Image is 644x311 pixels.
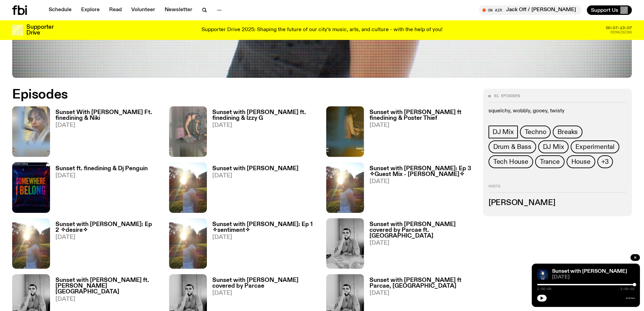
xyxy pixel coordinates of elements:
span: [DATE] [212,235,318,240]
a: DJ Mix [488,126,518,138]
span: [DATE] [55,235,161,240]
span: [DATE] [212,173,299,179]
h3: Sunset With [PERSON_NAME] Ft. finedining & Niki [55,110,161,121]
a: Sunset with [PERSON_NAME]: Ep 2 ✧desire✧[DATE] [50,222,161,269]
a: Trance [535,155,565,168]
span: [DATE] [55,173,148,179]
span: 00:07:13:07 [606,26,632,30]
span: House [571,158,591,165]
span: +3 [601,158,609,165]
a: Sunset with [PERSON_NAME]: Ep 1 ✧sentiment✧[DATE] [207,222,318,269]
span: Techno [525,128,546,136]
span: DJ Mix [493,128,514,136]
h3: Sunset with [PERSON_NAME] covered by Parcae ft. [GEOGRAPHIC_DATA] [369,222,475,239]
a: Sunset With [PERSON_NAME] Ft. finedining & Niki[DATE] [50,110,161,157]
button: On AirJack Off / [PERSON_NAME] [479,5,581,15]
a: Sunset with [PERSON_NAME] covered by Parcae ft. [GEOGRAPHIC_DATA][DATE] [364,222,475,269]
h2: Episodes [12,89,423,101]
h3: Sunset with [PERSON_NAME] covered by Parcae [212,277,318,289]
span: 91 episodes [494,94,520,98]
span: [DATE] [369,240,475,246]
a: Breaks [553,126,582,138]
a: Read [105,5,126,15]
span: [DATE] [55,123,161,128]
a: Sunset with [PERSON_NAME] ft finedining & Poster Thief[DATE] [364,110,475,157]
span: Trance [540,158,560,165]
span: [DATE] [369,179,475,184]
a: Schedule [45,5,76,15]
a: Sunset with [PERSON_NAME] [552,269,627,274]
a: Experimental [571,140,619,153]
a: Explore [77,5,104,15]
button: Support Us [587,5,632,15]
h3: Sunset with [PERSON_NAME] ft finedining & Poster Thief [369,110,475,121]
h3: Sunset with [PERSON_NAME]: Ep 1 ✧sentiment✧ [212,222,318,233]
a: Techno [520,126,551,138]
span: Experimental [575,143,615,151]
h3: Sunset with [PERSON_NAME]: Ep 3 ✧Guest Mix - [PERSON_NAME]✧ [369,166,475,177]
h3: Sunset ft. finedining & Dj Penguin [55,166,148,172]
a: Sunset with [PERSON_NAME] ft. finedining & Izzy G[DATE] [207,110,318,157]
span: Remaining [611,30,632,34]
span: Support Us [591,7,618,13]
p: Supporter Drive 2025: Shaping the future of our city’s music, arts, and culture - with the help o... [201,27,443,33]
span: [DATE] [369,290,475,296]
a: DJ Mix [538,140,569,153]
a: House [567,155,595,168]
span: [DATE] [369,123,475,128]
span: [DATE] [55,296,161,302]
h3: Sunset with [PERSON_NAME] ft. finedining & Izzy G [212,110,318,121]
h2: Hosts [488,184,626,193]
a: Tech House [488,155,533,168]
h3: Sunset with [PERSON_NAME]: Ep 2 ✧desire✧ [55,222,161,233]
span: Drum & Bass [493,143,531,151]
span: [DATE] [212,123,318,128]
a: Newsletter [161,5,196,15]
h3: Sunset with [PERSON_NAME] [212,166,299,172]
span: Tech House [493,158,528,165]
a: Volunteer [127,5,159,15]
p: squelchy, wobbly, gooey, twisty [488,108,626,114]
h3: Sunset with [PERSON_NAME] ft Parcae, [GEOGRAPHIC_DATA] [369,277,475,289]
span: DJ Mix [543,143,564,151]
a: Drum & Bass [488,140,536,153]
a: Sunset with [PERSON_NAME]: Ep 3 ✧Guest Mix - [PERSON_NAME]✧[DATE] [364,166,475,213]
span: Breaks [557,128,578,136]
h3: [PERSON_NAME] [488,199,626,207]
span: 2:00:00 [537,287,551,291]
a: Sunset with [PERSON_NAME][DATE] [207,166,299,213]
h3: Sunset with [PERSON_NAME] ft. [PERSON_NAME][GEOGRAPHIC_DATA] [55,277,161,295]
span: 2:00:02 [620,287,635,291]
a: Sunset ft. finedining & Dj Penguin[DATE] [50,166,148,213]
h3: Supporter Drive [26,24,53,36]
span: [DATE] [212,290,318,296]
button: +3 [597,155,613,168]
span: [DATE] [552,275,635,280]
